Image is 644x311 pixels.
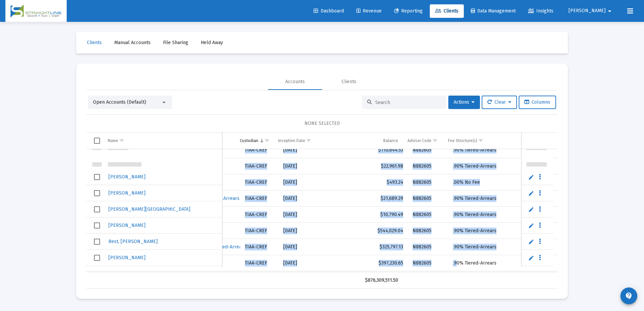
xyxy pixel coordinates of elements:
span: [PERSON_NAME][GEOGRAPHIC_DATA] [108,206,190,212]
td: N882605 [408,255,448,271]
div: Accounts [285,78,305,85]
button: Clear [482,96,517,109]
td: [DATE] [279,239,327,255]
span: Revenue [356,8,382,14]
div: Select all [94,138,100,144]
span: [PERSON_NAME] [108,190,146,196]
td: $22,961.98 [327,158,408,174]
td: .90% Tiered-Arrears [448,239,526,255]
td: [DATE] [279,255,327,271]
div: Fee Structure(s) [448,138,477,143]
div: $876,309,511.50 [327,277,398,284]
mat-icon: arrow_drop_down [606,4,614,18]
a: [PERSON_NAME] [108,253,146,263]
a: Edit [528,239,534,245]
div: Data grid [86,133,558,289]
span: Show filter options for column 'Advisor Code' [432,138,438,143]
a: [PERSON_NAME] [108,188,146,198]
td: [DATE] [279,191,327,207]
td: .90% Tiered-Arrears [448,158,526,174]
td: Column Inception Date [273,133,322,149]
span: Reporting [394,8,423,14]
td: .90% Tiered-Arrears [448,207,526,223]
div: Advisor Code [408,138,431,143]
img: Dashboard [10,4,62,18]
td: $397,230.65 [327,255,408,271]
span: File Sharing [163,40,188,45]
span: [PERSON_NAME] [108,222,146,228]
td: TIAA-CREF [240,142,279,158]
td: .90% Tiered-Arrears [448,191,526,207]
td: TIAA-CREF [240,207,279,223]
span: Insights [528,8,553,14]
span: [PERSON_NAME] [108,255,146,261]
a: Edit [528,222,534,229]
a: [PERSON_NAME] [108,172,146,182]
a: Data Management [465,4,521,18]
span: [PERSON_NAME] [108,174,146,180]
td: Column Custodian [235,133,273,149]
a: Dashboard [308,4,349,18]
input: Search [375,100,441,105]
span: Clear [487,99,511,105]
td: N882605 [408,239,448,255]
td: .90% Tiered-Arrears [448,142,526,158]
a: [PERSON_NAME][GEOGRAPHIC_DATA] [108,204,191,214]
td: [DATE] [279,142,327,158]
button: Actions [448,96,480,109]
span: Show filter options for column 'Inception Date' [306,138,311,143]
a: Reporting [389,4,428,18]
button: [PERSON_NAME] [560,4,622,18]
a: [PERSON_NAME] [108,220,146,230]
span: Clients [435,8,458,14]
div: Select row [94,255,100,261]
a: Edit [528,174,534,180]
a: Edit [528,190,534,196]
span: Show filter options for column 'Name' [119,138,124,143]
div: Select row [94,206,100,212]
td: TIAA-CREF [240,239,279,255]
span: Show filter options for column 'Custodian' [264,138,269,143]
td: .90% Tiered-Arrears [448,255,526,271]
td: N882605 [408,191,448,207]
td: [DATE] [279,223,327,239]
a: File Sharing [158,36,194,49]
div: Clients [342,78,356,85]
span: Held Away [201,40,223,45]
a: Manual Accounts [109,36,156,49]
td: $110,644.53 [327,142,408,158]
td: Column Name [103,133,222,149]
div: Inception Date [278,138,305,143]
span: Clients [87,40,102,45]
a: Insights [523,4,559,18]
td: $493.24 [327,174,408,191]
td: TIAA-CREF [240,191,279,207]
td: Column Advisor Code [403,133,443,149]
td: $21,689.29 [327,191,408,207]
td: TIAA-CREF [240,271,279,287]
td: Column Fee Structure(s) [443,133,521,149]
td: N882605 [408,142,448,158]
a: Held Away [195,36,228,49]
td: N882605 [408,174,448,191]
div: Select row [94,239,100,245]
td: TIAA-CREF [240,255,279,271]
mat-icon: contact_support [625,292,633,300]
div: NONE SELECTED [92,120,552,127]
td: $544,029.04 [327,223,408,239]
td: .90% Tiered-Arrears [448,223,526,239]
div: Name [108,138,118,143]
td: Column Balance [322,133,403,149]
a: Clients [82,36,107,49]
td: $9,854.50 [327,271,408,287]
td: N882605 [408,223,448,239]
a: Clients [430,4,464,18]
span: Manual Accounts [114,40,151,45]
span: Columns [524,99,550,105]
td: [DATE] [279,174,327,191]
td: TIAA-CREF [240,158,279,174]
td: [DATE] [279,207,327,223]
a: Best, [PERSON_NAME] [108,237,158,246]
div: Balance [383,138,398,143]
span: [PERSON_NAME] [569,8,606,14]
